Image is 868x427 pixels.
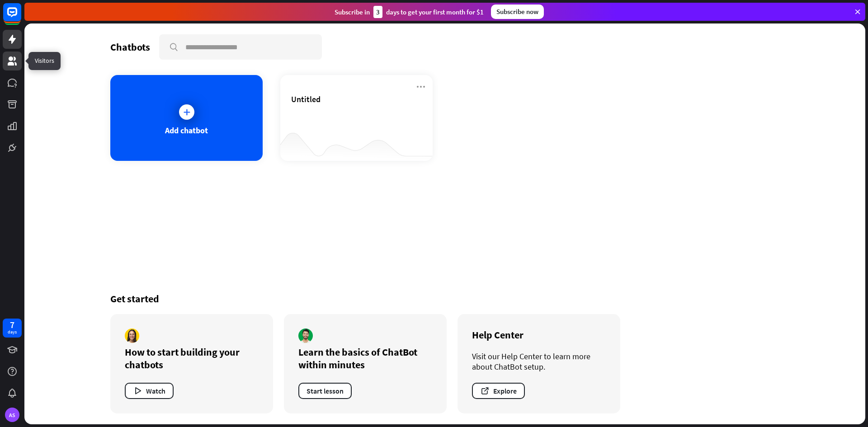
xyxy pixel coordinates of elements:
[165,125,208,136] div: Add chatbot
[110,41,150,53] div: Chatbots
[125,383,174,399] button: Watch
[335,6,484,18] div: Subscribe in days to get your first month for $1
[10,321,14,329] div: 7
[298,328,313,343] img: author
[298,383,352,399] button: Start lesson
[110,292,779,305] div: Get started
[3,319,22,338] a: 7 days
[472,328,606,341] div: Help Center
[472,351,606,372] div: Visit our Help Center to learn more about ChatBot setup.
[298,346,432,371] div: Learn the basics of ChatBot within minutes
[291,94,321,104] span: Untitled
[472,383,525,399] button: Explore
[7,4,34,31] button: Open LiveChat chat widget
[5,408,19,422] div: AS
[125,346,259,371] div: How to start building your chatbots
[491,5,544,19] div: Subscribe now
[125,328,139,343] img: author
[373,6,382,18] div: 3
[8,329,17,335] div: days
